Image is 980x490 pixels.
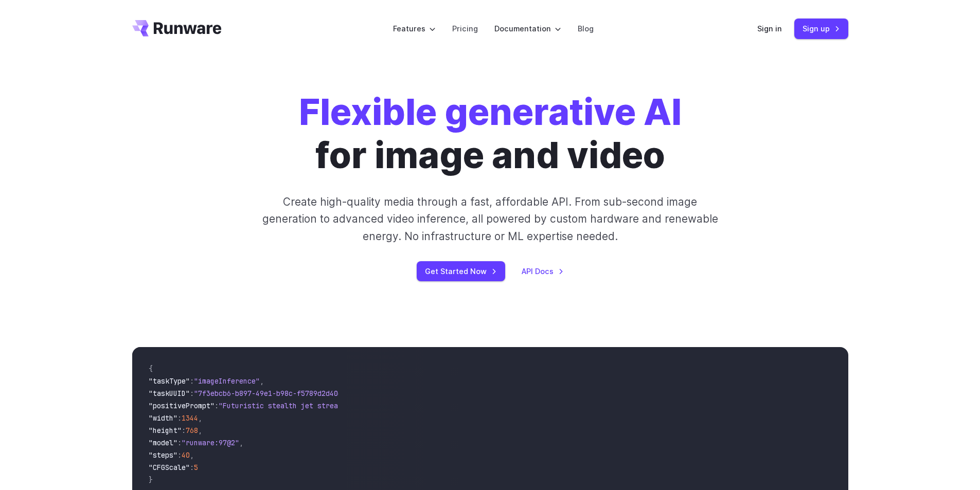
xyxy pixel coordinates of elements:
[182,426,186,435] span: :
[149,438,177,447] span: "model"
[417,261,505,281] a: Get Started Now
[215,401,219,410] span: :
[182,413,198,423] span: 1344
[177,438,182,447] span: :
[149,376,190,386] span: "taskType"
[299,90,682,134] strong: Flexible generative AI
[198,413,202,423] span: ,
[190,450,194,460] span: ,
[149,450,177,460] span: "steps"
[132,20,222,37] a: Go to /
[194,376,260,386] span: "imageInference"
[194,463,198,472] span: 5
[149,389,190,398] span: "taskUUID"
[794,19,848,39] a: Sign up
[149,413,177,423] span: "width"
[190,389,194,398] span: :
[190,376,194,386] span: :
[393,23,436,34] label: Features
[578,23,594,34] a: Blog
[149,426,182,435] span: "height"
[177,413,182,423] span: :
[219,401,593,410] span: "Futuristic stealth jet streaking through a neon-lit cityscape with glowing purple exhaust"
[186,426,198,435] span: 768
[182,438,239,447] span: "runware:97@2"
[198,426,202,435] span: ,
[522,265,564,277] a: API Docs
[182,450,190,460] span: 40
[299,90,682,177] h1: for image and video
[149,463,190,472] span: "CFGScale"
[452,23,478,34] a: Pricing
[757,23,782,34] a: Sign in
[190,463,194,472] span: :
[494,23,561,34] label: Documentation
[261,193,719,245] p: Create high-quality media through a fast, affordable API. From sub-second image generation to adv...
[149,364,153,373] span: {
[239,438,243,447] span: ,
[149,475,153,484] span: }
[149,401,215,410] span: "positivePrompt"
[177,450,182,460] span: :
[194,389,350,398] span: "7f3ebcb6-b897-49e1-b98c-f5789d2d40d7"
[260,376,264,386] span: ,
